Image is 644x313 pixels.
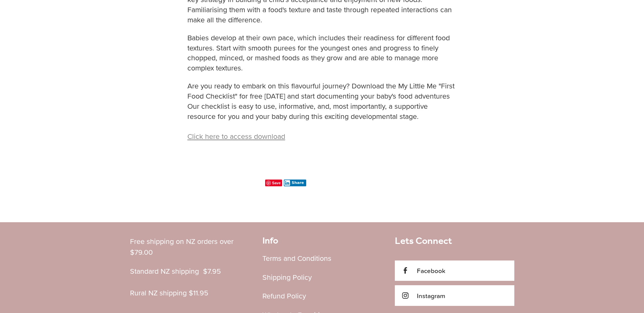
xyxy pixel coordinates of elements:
p: Babies develop at their own pace, which includes their readiness for different food textures. Sta... [187,33,457,81]
a: Refund Policy [262,291,306,301]
p: Free shipping on NZ orders over $79.00 [130,236,250,266]
a: Click here to access download [187,131,285,141]
a: Instagram [395,285,514,306]
span: Instagram [417,291,445,300]
span: Facebook [417,266,445,275]
p: Are you ready to embark on this flavourful journey? Download the My Little Me "First Food Checkli... [187,81,457,141]
a: Facebook [395,260,514,281]
iframe: X Post Button [189,180,211,186]
iframe: fb:like Facebook Social Plugin [213,180,263,186]
button: Share [284,180,307,186]
h3: Lets Connect [395,236,514,247]
h2: Info [262,236,382,247]
span: Save [265,180,282,186]
a: Terms and Conditions [262,253,331,263]
p: Standard NZ shipping $7.95 Rural NZ shipping $11.95 [130,266,250,306]
a: Shipping Policy [262,272,312,282]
